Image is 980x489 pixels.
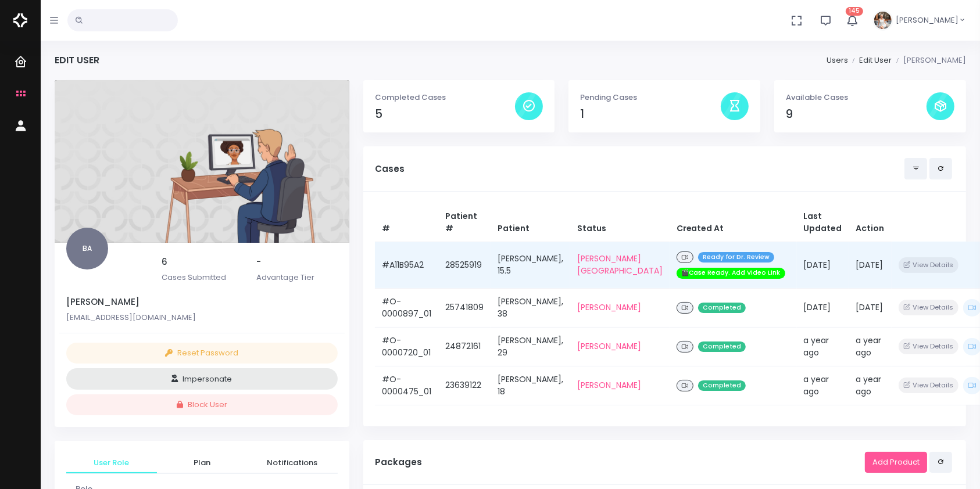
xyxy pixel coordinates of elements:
[797,242,849,288] td: [DATE]
[797,366,849,405] td: a year ago
[797,327,849,366] td: a year ago
[66,228,108,269] span: BA
[438,242,491,288] td: 28525919
[438,203,491,242] th: Patient #
[491,203,570,242] th: Patient
[849,366,892,405] td: a year ago
[256,457,328,469] span: Notifications
[375,92,516,103] p: Completed Cases
[899,339,958,354] button: View Details
[577,301,641,313] a: [PERSON_NAME]
[375,288,438,327] td: #O-0000897_01
[55,55,99,66] h4: Edit User
[892,55,966,66] li: [PERSON_NAME]
[846,7,863,16] span: 145
[66,312,338,323] p: [EMAIL_ADDRESS][DOMAIN_NAME]
[438,327,491,366] td: 24872161
[491,366,570,405] td: [PERSON_NAME], 18
[859,55,892,66] a: Edit User
[375,107,516,121] h4: 5
[162,272,243,283] p: Cases Submitted
[849,327,892,366] td: a year ago
[570,203,670,242] th: Status
[849,203,892,242] th: Action
[166,457,238,469] span: Plan
[491,288,570,327] td: [PERSON_NAME], 38
[670,203,797,242] th: Created At
[786,107,927,121] h4: 9
[491,242,570,288] td: [PERSON_NAME], 15.5
[786,92,927,103] p: Available Cases
[827,55,848,66] a: Users
[375,164,904,174] h5: Cases
[580,107,721,121] h4: 1
[698,341,746,353] span: Completed
[899,300,958,315] button: View Details
[577,340,641,352] a: [PERSON_NAME]
[849,242,892,288] td: [DATE]
[256,257,338,267] h5: -
[66,368,338,390] button: Impersonate
[797,203,849,242] th: Last Updated
[896,15,958,26] span: [PERSON_NAME]
[491,327,570,366] td: [PERSON_NAME], 29
[375,457,865,468] h5: Packages
[580,92,721,103] p: Pending Cases
[375,203,438,242] th: #
[13,8,27,33] img: Logo Horizontal
[797,288,849,327] td: [DATE]
[698,252,774,263] span: Ready for Dr. Review
[677,268,785,279] span: 🎬Case Ready. Add Video Link
[375,327,438,366] td: #O-0000720_01
[849,288,892,327] td: [DATE]
[438,366,491,405] td: 23639122
[899,257,958,273] button: View Details
[66,343,338,364] button: Reset Password
[66,297,338,307] h5: [PERSON_NAME]
[899,377,958,393] button: View Details
[162,257,243,267] h5: 6
[256,272,338,283] p: Advantage Tier
[66,394,338,416] button: Block User
[438,288,491,327] td: 25741809
[865,452,927,473] a: Add Product
[577,253,663,276] a: [PERSON_NAME][GEOGRAPHIC_DATA]
[698,380,746,391] span: Completed
[375,242,438,288] td: #A11B95A2
[698,303,746,314] span: Completed
[375,366,438,405] td: #O-0000475_01
[577,379,641,391] a: [PERSON_NAME]
[872,10,893,31] img: Header Avatar
[76,457,148,469] span: User Role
